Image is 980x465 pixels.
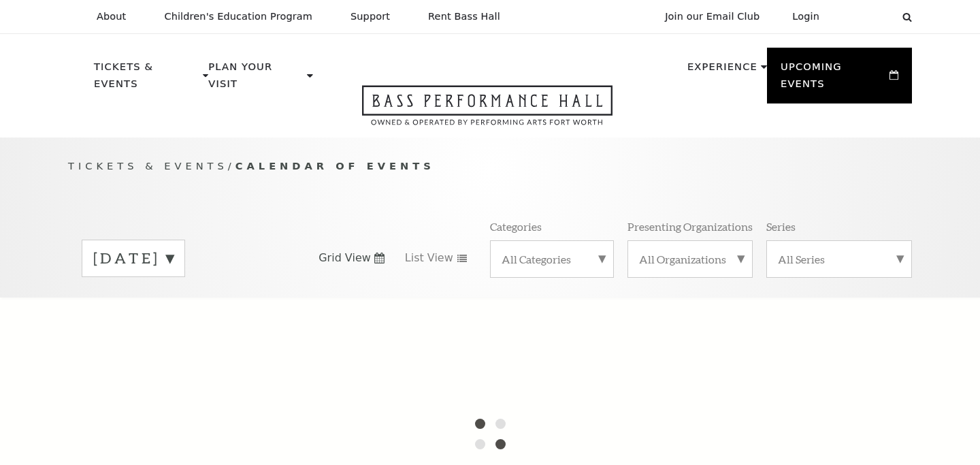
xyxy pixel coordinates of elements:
[490,219,542,234] p: Categories
[350,11,390,22] p: Support
[841,10,889,23] select: Select:
[627,219,753,234] p: Presenting Organizations
[97,11,126,22] p: About
[687,59,757,83] p: Experience
[428,11,500,22] p: Rent Bass Hall
[94,59,199,100] p: Tickets & Events
[781,59,886,100] p: Upcoming Events
[502,252,602,266] label: All Categories
[68,158,912,175] p: /
[766,219,796,234] p: Series
[778,252,900,266] label: All Series
[93,248,174,269] label: [DATE]
[639,252,741,266] label: All Organizations
[318,251,371,266] span: Grid View
[68,160,228,172] span: Tickets & Events
[164,11,312,22] p: Children's Education Program
[208,59,304,100] p: Plan Your Visit
[235,160,435,172] span: Calendar of Events
[405,251,453,266] span: List View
